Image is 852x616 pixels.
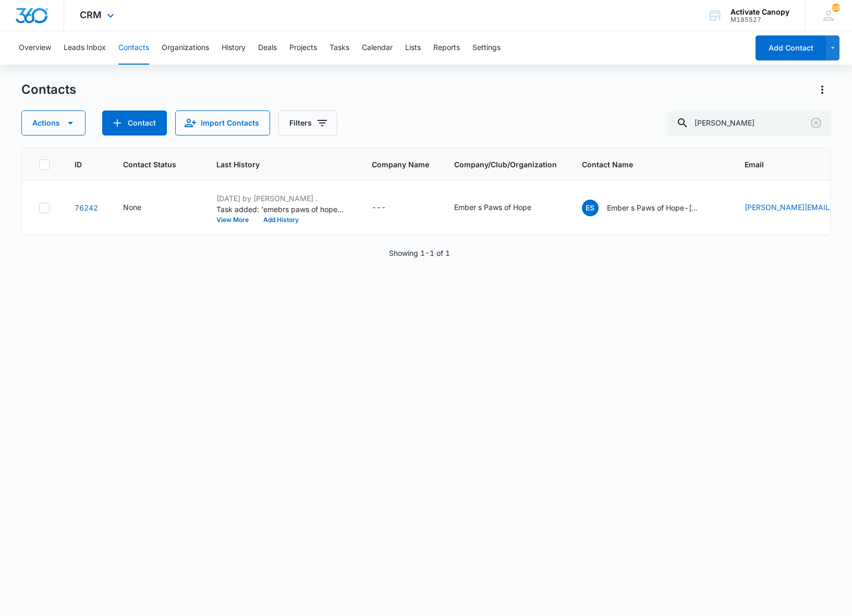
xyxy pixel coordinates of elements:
[162,31,209,65] button: Organizations
[64,31,106,65] button: Leads Inbox
[582,200,720,216] div: Contact Name - Ember s Paws of Hope-Timothy Nickels - Select to Edit Field
[118,31,149,65] button: Contacts
[832,4,840,12] span: 109
[389,248,450,258] p: Showing 1-1 of 1
[216,217,256,223] button: View More
[372,202,386,214] div: ---
[756,35,826,60] button: Add Contact
[362,31,393,65] button: Calendar
[175,110,270,135] button: Import Contacts
[75,159,83,170] span: ID
[80,9,102,20] span: CRM
[607,202,701,213] p: Ember s Paws of Hope-[PERSON_NAME]
[21,110,86,135] button: Actions
[582,200,599,216] span: Es
[19,31,51,65] button: Overview
[454,159,557,170] span: Company/Club/Organization
[258,31,277,65] button: Deals
[256,217,306,223] button: Add History
[454,202,550,214] div: Company/Club/Organization - Ember s Paws of Hope - Select to Edit Field
[472,31,501,65] button: Settings
[731,8,789,16] div: account name
[372,202,405,214] div: Company Name - - Select to Edit Field
[330,31,349,65] button: Tasks
[289,31,317,65] button: Projects
[21,82,76,97] h1: Contacts
[808,115,824,131] button: Clear
[123,202,141,213] div: None
[123,159,176,170] span: Contact Status
[222,31,246,65] button: History
[372,159,429,170] span: Company Name
[405,31,421,65] button: Lists
[668,110,831,135] input: Search Contacts
[832,4,840,12] div: notifications count
[582,159,704,170] span: Contact Name
[102,110,167,135] button: Add Contact
[814,81,831,98] button: Actions
[731,16,789,23] div: account id
[216,159,332,170] span: Last History
[75,203,98,212] a: Navigate to contact details page for Ember s Paws of Hope-Timothy Nickels
[745,202,849,213] a: [PERSON_NAME][EMAIL_ADDRESS][DOMAIN_NAME]
[123,202,160,214] div: Contact Status - None - Select to Edit Field
[216,193,347,204] p: [DATE] by [PERSON_NAME] .
[216,204,347,215] p: Task added: 'emebrs paws of hope-[PERSON_NAME]-waiting on response'
[433,31,460,65] button: Reports
[454,202,531,213] div: Ember s Paws of Hope
[278,110,337,135] button: Filters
